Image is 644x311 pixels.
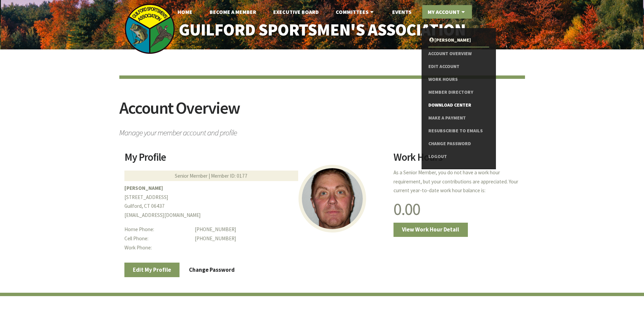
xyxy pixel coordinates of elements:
[428,99,489,112] a: Download Center
[124,171,298,181] div: Senior Member | Member ID: 0177
[422,5,472,19] a: My Account
[428,150,489,163] a: Logout
[428,73,489,86] a: Work Hours
[428,112,489,125] a: Make a Payment
[124,184,385,220] p: [STREET_ADDRESS] Guilford, CT 06437 [EMAIL_ADDRESS][DOMAIN_NAME]
[119,99,525,125] h2: Account Overview
[124,243,190,252] dt: Work Phone
[393,201,520,218] h1: 0.00
[119,125,525,137] span: Manage your member account and profile
[124,263,180,277] a: Edit My Profile
[181,263,243,277] a: Change Password
[428,60,489,73] a: Edit Account
[393,152,520,168] h2: Work Hours
[172,5,198,19] a: Home
[330,5,381,19] a: Committees
[124,225,190,234] dt: Home Phone
[195,225,385,234] dd: [PHONE_NUMBER]
[428,86,489,99] a: Member Directory
[124,3,175,54] img: logo_sm.png
[393,168,520,195] p: As a Senior Member, you do not have a work hour requirement, but your contributions are appreciat...
[195,234,385,243] dd: [PHONE_NUMBER]
[268,5,324,19] a: Executive Board
[124,234,190,243] dt: Cell Phone
[204,5,262,19] a: Become A Member
[387,5,417,19] a: Events
[428,137,489,150] a: Change Password
[393,223,468,237] a: View Work Hour Detail
[124,185,163,191] b: [PERSON_NAME]
[428,47,489,60] a: Account Overview
[164,16,480,44] a: Guilford Sportsmen's Association
[124,152,385,168] h2: My Profile
[428,34,489,47] a: [PERSON_NAME]
[428,125,489,137] a: Resubscribe to Emails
